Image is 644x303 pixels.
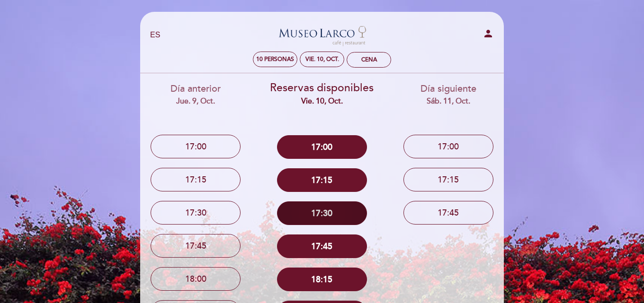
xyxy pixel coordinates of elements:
button: 17:45 [151,234,241,258]
span: 10 personas [256,56,294,63]
div: vie. 10, oct. [266,96,378,107]
button: 17:15 [403,168,493,191]
div: sáb. 11, oct. [392,96,504,107]
div: Cena [361,56,377,63]
button: 17:45 [277,234,367,258]
button: 17:30 [277,201,367,225]
button: person [483,28,494,43]
button: 18:00 [151,267,241,291]
a: Museo [PERSON_NAME][GEOGRAPHIC_DATA] - Restaurant [263,22,381,48]
div: vie. 10, oct. [305,56,339,63]
button: 18:15 [277,268,367,291]
div: jue. 9, oct. [140,96,252,107]
button: 17:00 [277,135,367,159]
button: 17:30 [151,201,241,225]
div: Reservas disponibles [266,80,378,107]
button: 17:00 [403,135,493,158]
div: Día siguiente [392,82,504,106]
button: 17:15 [151,168,241,191]
button: 17:45 [403,201,493,225]
button: 17:00 [151,135,241,158]
button: 17:15 [277,168,367,192]
i: person [483,28,494,39]
div: Día anterior [140,82,252,106]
